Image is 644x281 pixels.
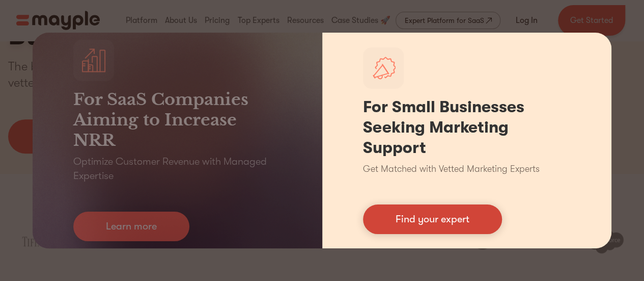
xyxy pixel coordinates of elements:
p: Get Matched with Vetted Marketing Experts [363,162,540,176]
h3: For SaaS Companies Aiming to Increase NRR [73,89,282,150]
h1: For Small Businesses Seeking Marketing Support [363,97,571,158]
a: Find your expert [363,205,502,234]
a: Learn more [73,212,189,241]
p: Optimize Customer Revenue with Managed Expertise [73,155,282,183]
